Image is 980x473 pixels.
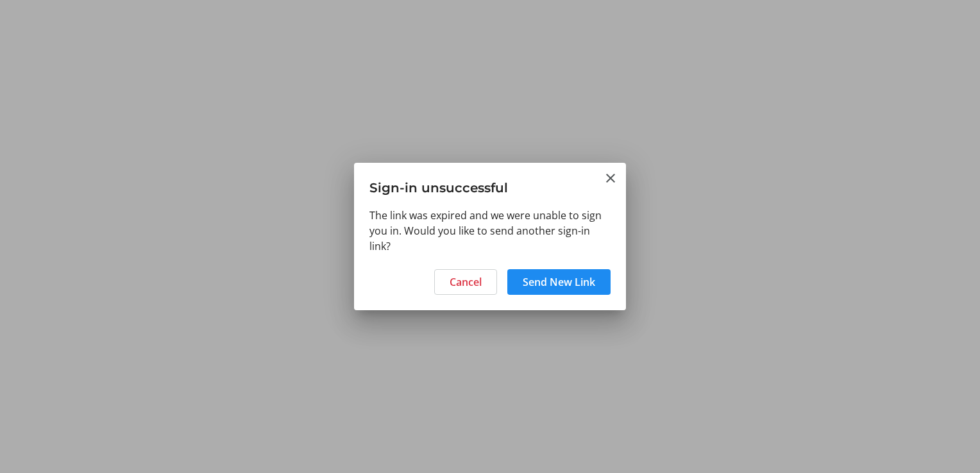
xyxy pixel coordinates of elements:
[523,274,595,290] span: Send New Link
[507,269,611,295] button: Send New Link
[354,208,626,261] div: The link was expired and we were unable to sign you in. Would you like to send another sign-in link?
[354,163,626,207] h3: Sign-in unsuccessful
[603,170,618,186] button: Close
[450,274,482,290] span: Cancel
[434,269,497,295] button: Cancel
